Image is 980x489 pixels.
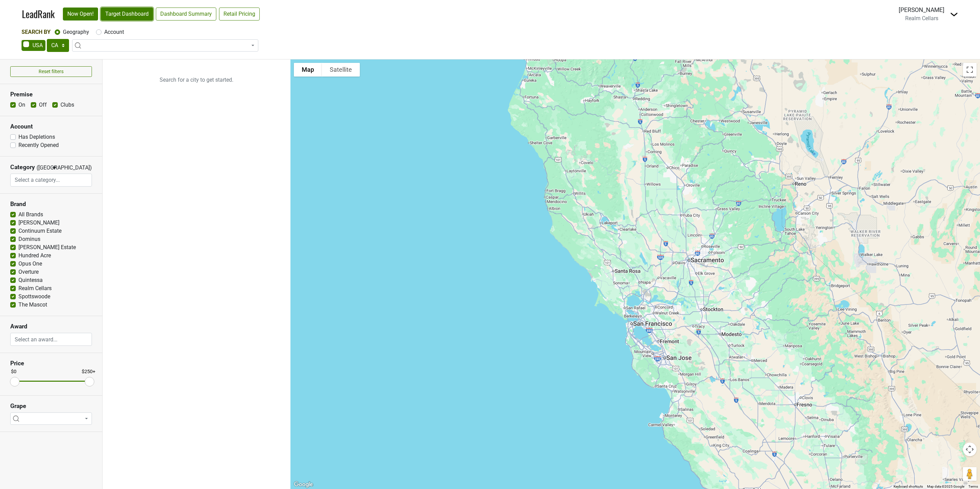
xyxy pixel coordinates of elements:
[292,480,315,489] img: Google
[18,133,55,141] label: Has Depletions
[104,28,124,36] label: Account
[22,29,51,35] span: Search By
[963,443,977,456] button: Map camera controls
[60,101,74,109] label: Clubs
[101,8,153,21] a: Target Dashboard
[219,8,260,21] a: Retail Pricing
[11,174,91,187] input: Select a category...
[63,28,89,36] label: Geography
[18,210,43,219] label: All Brands
[11,368,16,376] div: $0
[10,164,35,171] h3: Category
[968,485,978,488] a: Terms (opens in new tab)
[82,368,95,376] div: $250+
[292,480,315,489] a: Open this area in Google Maps (opens a new window)
[11,333,91,346] input: Select an award...
[22,7,55,21] a: LeadRank
[37,164,50,174] span: ([GEOGRAPHIC_DATA])
[10,323,92,330] h3: Award
[10,66,92,77] button: Reset filters
[18,141,59,149] label: Recently Opened
[10,360,92,367] h3: Price
[18,243,76,252] label: [PERSON_NAME] Estate
[18,276,43,284] label: Quintessa
[10,123,92,130] h3: Account
[927,485,964,488] span: Map data ©2025 Google
[18,227,62,235] label: Continuum Estate
[899,5,944,14] div: [PERSON_NAME]
[963,63,977,77] button: Toggle fullscreen view
[10,403,92,410] h3: Grape
[52,165,57,171] span: ▼
[18,219,59,227] label: [PERSON_NAME]
[18,101,25,109] label: On
[63,8,98,21] a: Now Open!
[18,252,51,260] label: Hundred Acre
[322,63,360,77] button: Show satellite imagery
[18,301,47,309] label: The Mascot
[103,59,290,100] p: Search for a city to get started.
[905,15,938,22] span: Realm Cellars
[963,467,977,481] button: Drag Pegman onto the map to open Street View
[18,235,40,243] label: Dominus
[156,8,216,21] a: Dashboard Summary
[894,484,923,489] button: Keyboard shortcuts
[39,101,47,109] label: Off
[18,268,39,276] label: Overture
[10,201,92,208] h3: Brand
[18,293,50,301] label: Spottswoode
[18,284,52,293] label: Realm Cellars
[950,10,958,18] img: Dropdown Menu
[10,91,92,98] h3: Premise
[294,63,322,77] button: Show street map
[18,260,42,268] label: Opus One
